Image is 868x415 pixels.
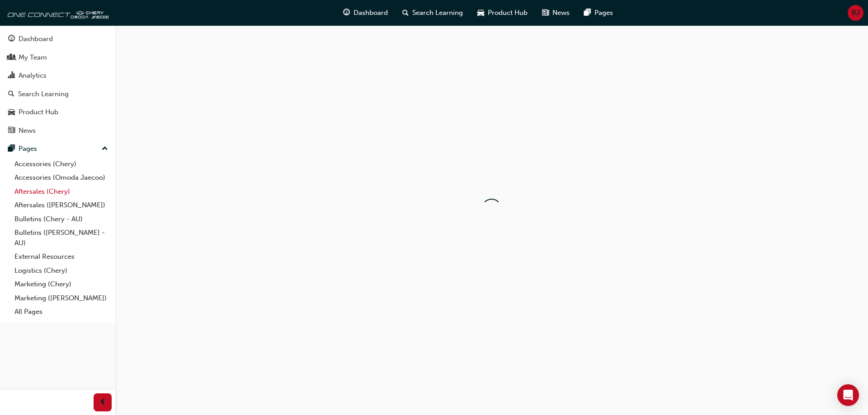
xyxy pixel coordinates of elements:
[8,72,15,80] span: chart-icon
[477,7,484,19] span: car-icon
[395,4,470,22] a: search-iconSearch Learning
[11,185,112,199] a: Aftersales (Chery)
[11,212,112,226] a: Bulletins (Chery - AU)
[542,7,549,19] span: news-icon
[11,171,112,185] a: Accessories (Omoda Jaecoo)
[8,108,15,117] span: car-icon
[354,8,388,18] span: Dashboard
[99,397,106,408] span: prev-icon
[8,90,14,98] span: search-icon
[4,140,112,157] button: Pages
[4,67,112,84] a: Analytics
[8,54,15,62] span: people-icon
[11,250,112,264] a: External Resources
[19,107,58,117] div: Product Hub
[4,31,112,47] a: Dashboard
[19,144,37,154] div: Pages
[470,4,535,22] a: car-iconProduct Hub
[11,226,112,250] a: Bulletins ([PERSON_NAME] - AU)
[19,70,47,81] div: Analytics
[577,4,620,22] a: pages-iconPages
[594,8,613,18] span: Pages
[402,7,409,19] span: search-icon
[4,86,112,103] a: Search Learning
[552,8,570,18] span: News
[4,49,112,66] a: My Team
[19,126,36,136] div: News
[848,5,863,21] button: BJ
[488,8,528,18] span: Product Hub
[102,143,108,155] span: up-icon
[11,157,112,171] a: Accessories (Chery)
[11,198,112,212] a: Aftersales ([PERSON_NAME])
[852,8,860,18] span: BJ
[4,29,112,140] button: DashboardMy TeamAnalyticsSearch LearningProduct HubNews
[11,264,112,278] a: Logistics (Chery)
[19,52,47,63] div: My Team
[5,4,108,22] img: oneconnect
[11,277,112,291] a: Marketing (Chery)
[8,145,15,153] span: pages-icon
[535,4,577,22] a: news-iconNews
[8,127,15,135] span: news-icon
[18,89,69,99] div: Search Learning
[837,384,859,406] div: Open Intercom Messenger
[4,104,112,121] a: Product Hub
[11,291,112,305] a: Marketing ([PERSON_NAME])
[336,4,395,22] a: guage-iconDashboard
[412,8,463,18] span: Search Learning
[11,305,112,319] a: All Pages
[8,35,15,43] span: guage-icon
[19,34,53,44] div: Dashboard
[584,7,591,19] span: pages-icon
[4,122,112,139] a: News
[343,7,350,19] span: guage-icon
